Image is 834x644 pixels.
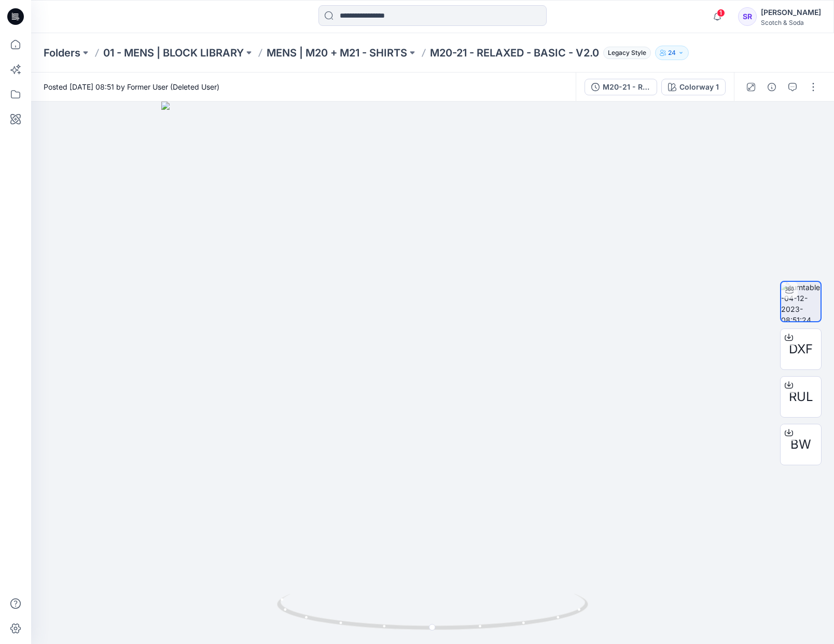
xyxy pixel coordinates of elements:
a: Former User (Deleted User) [127,82,219,91]
button: M20-21 - RELAXED - BASIC - V2.0 [585,79,657,95]
span: Posted [DATE] 08:51 by [44,81,219,92]
span: BW [790,435,811,454]
a: MENS | M20 + M21 - SHIRTS [267,46,407,60]
span: Legacy Style [603,47,651,59]
div: [PERSON_NAME] [761,6,821,19]
div: Colorway 1 [679,81,719,93]
p: M20-21 - RELAXED - BASIC - V2.0 [430,46,599,60]
span: DXF [789,340,813,359]
button: Colorway 1 [661,79,726,95]
button: Legacy Style [599,46,651,60]
span: RUL [789,388,813,406]
p: 24 [668,47,676,59]
button: 24 [655,46,689,60]
a: 01 - MENS | BLOCK LIBRARY [103,46,244,60]
img: turntable-04-12-2023-08:51:24 [781,282,821,321]
div: Scotch & Soda [761,19,821,26]
span: 1 [717,9,725,17]
button: Details [763,79,780,95]
div: M20-21 - RELAXED - BASIC - V2.0 [603,81,650,93]
div: SR [738,7,757,26]
a: Folders [44,46,80,60]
